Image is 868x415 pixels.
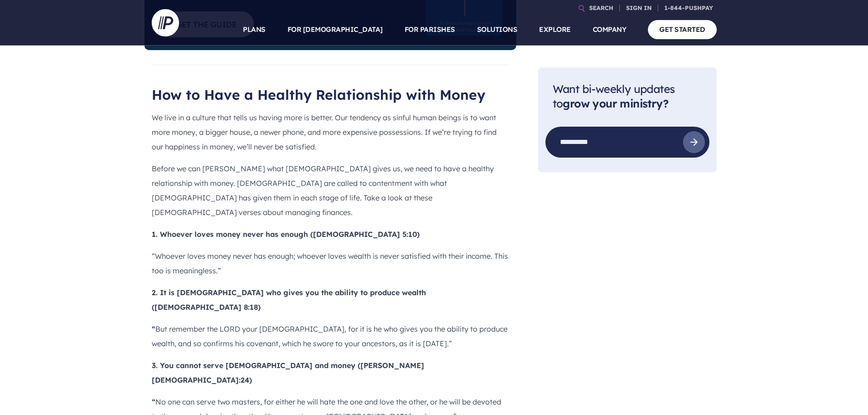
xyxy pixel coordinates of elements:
[152,110,509,154] p: We live in a culture that tells us having more is better. Our tendency as sinful human beings is ...
[539,14,571,46] a: EXPLORE
[152,322,509,351] p: But remember the LORD your [DEMOGRAPHIC_DATA], for it is he who gives you the ability to produce ...
[152,230,420,239] b: 1. Whoever loves money never has enough ([DEMOGRAPHIC_DATA] 5:10)
[553,82,675,111] span: Want bi-weekly updates to
[477,14,518,46] a: SOLUTIONS
[563,97,668,111] strong: grow your ministry?
[152,161,509,220] p: Before we can [PERSON_NAME] what [DEMOGRAPHIC_DATA] gives us, we need to have a healthy relations...
[152,361,424,384] b: 3. You cannot serve [DEMOGRAPHIC_DATA] and money ([PERSON_NAME][DEMOGRAPHIC_DATA]:24)
[243,14,266,46] a: PLANS
[593,14,627,46] a: COMPANY
[152,288,426,312] b: 2. It is [DEMOGRAPHIC_DATA] who gives you the ability to produce wealth ([DEMOGRAPHIC_DATA] 8:18)
[405,14,455,46] a: FOR PARISHES
[152,324,155,333] b: “
[152,249,509,278] p: “Whoever loves money never has enough; whoever loves wealth is never satisfied with their income....
[288,14,383,46] a: FOR [DEMOGRAPHIC_DATA]
[152,397,155,406] b: “
[648,20,717,39] a: GET STARTED
[152,87,509,103] h2: How to Have a Healthy Relationship with Money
